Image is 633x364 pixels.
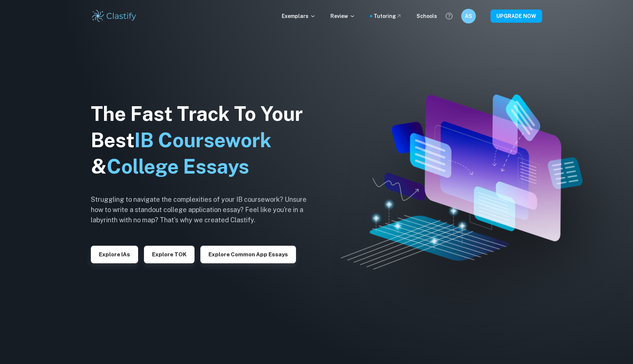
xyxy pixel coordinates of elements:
button: UPGRADE NOW [491,10,542,23]
a: Explore Common App essays [200,250,296,257]
h6: AS [464,12,473,20]
span: College Essays [107,155,249,178]
button: Explore Common App essays [200,246,296,263]
p: Review [330,12,355,20]
a: Schools [417,12,437,20]
a: Explore TOK [144,250,195,257]
a: Tutoring [374,12,402,20]
img: Clastify logo [91,9,137,23]
p: Exemplars [282,12,316,20]
h6: Struggling to navigate the complexities of your IB coursework? Unsure how to write a standout col... [91,194,318,225]
img: Clastify hero [341,94,582,269]
button: Explore TOK [144,246,195,263]
button: Help and Feedback [443,10,455,22]
button: Explore IAs [91,246,138,263]
h1: The Fast Track To Your Best & [91,101,318,180]
span: IB Coursework [134,129,271,152]
a: Explore IAs [91,250,138,257]
button: AS [461,9,476,23]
